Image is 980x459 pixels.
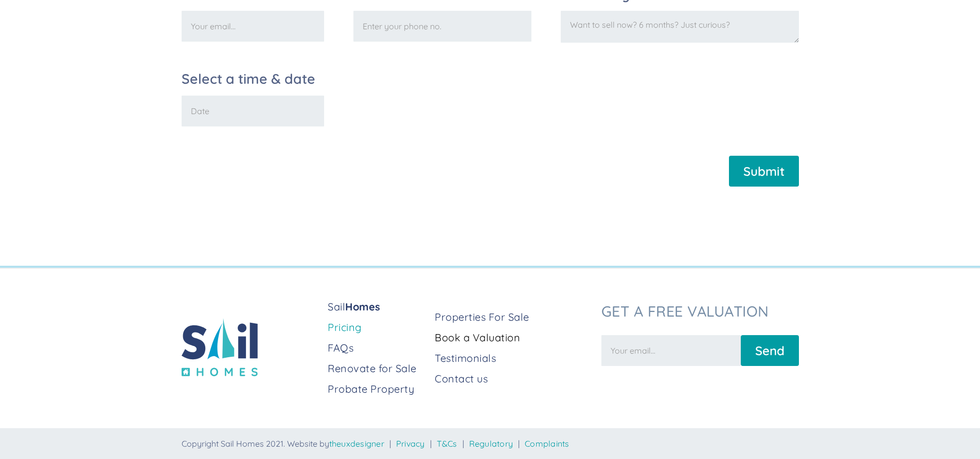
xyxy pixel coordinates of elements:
input: Your email... [601,335,741,366]
a: Probate Property [328,382,426,396]
a: T&Cs [437,438,457,449]
a: theuxdesigner [329,438,384,449]
input: Enter your phone no. [353,11,532,42]
div: Copyright Sail Homes 2021. Website by | | | | [182,438,799,449]
img: sail home logo colored [182,318,258,376]
a: Pricing [328,320,426,335]
a: SailHomes [328,300,426,314]
label: Select a time & date [182,72,324,86]
input: Your email... [182,11,324,42]
strong: Homes [345,300,381,313]
a: Regulatory [469,438,513,449]
a: Renovate for Sale [328,361,426,376]
a: Properties For Sale [435,310,593,324]
input: Submit [729,156,799,187]
a: Complaints [525,438,569,449]
iframe: reCAPTCHA [375,72,531,112]
form: Newsletter Form [601,330,799,366]
input: Send [741,335,799,366]
a: FAQs [328,341,426,355]
a: Testimonials [435,351,593,365]
a: Contact us [435,372,593,386]
a: Privacy [396,438,425,449]
input: Date [182,96,324,126]
a: Book a Valuation [435,331,593,345]
h3: Get a free valuation [601,302,799,320]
